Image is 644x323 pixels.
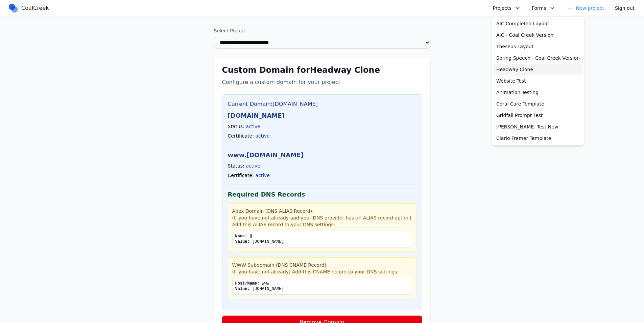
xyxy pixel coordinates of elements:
h4: www. [DOMAIN_NAME] [228,150,416,160]
p: (If you have not already and your DNS provider has an ALIAS record option) Add this ALIAS record ... [232,214,412,228]
span: Value: [235,239,250,244]
span: CoalCreek [21,4,49,12]
div: Projects [492,16,584,146]
a: Gridfall Prompt Test [494,110,582,121]
a: Headway Clone [494,64,582,75]
a: New project [563,3,609,13]
a: Clario Framer Template [494,133,582,144]
span: Value: [235,287,250,291]
span: active [255,173,270,178]
a: Theseus Layout [494,41,582,52]
a: AIC Completed Layout [494,18,582,29]
h1: Custom Domain for Headway Clone [222,65,422,76]
span: Name: @ [235,234,252,239]
a: Coral Care Template [494,98,582,110]
a: AIC - Coal Creek Version [494,29,582,41]
a: New Project [PERSON_NAME] [494,144,582,155]
button: Sign out [611,3,639,13]
a: Animation Testing [494,87,582,98]
span: Status: [228,163,244,169]
h4: Required DNS Records [228,190,416,199]
h4: [DOMAIN_NAME] [228,111,416,120]
span: Certificate: [228,133,254,139]
button: Forms [528,3,560,13]
button: Projects [489,3,525,13]
h3: Current Domain: [DOMAIN_NAME] [228,100,416,108]
span: active [246,163,260,169]
div: [DOMAIN_NAME] [235,239,409,244]
span: Certificate: [228,173,254,178]
a: Website Test [494,75,582,87]
label: Select Project [214,27,430,34]
span: Status: [228,124,244,129]
span: active [246,124,260,129]
a: Spring Speech - Coal Creek Version [494,52,582,64]
span: active [255,133,270,139]
span: Host/Name: [235,281,260,286]
a: CoalCreek [8,3,52,13]
span: Apex Domain (DNS ALIAS Record): [232,208,314,214]
div: [DOMAIN_NAME] [235,286,409,292]
p: (If you have not already) Add this CNAME record to your DNS settings: [232,268,412,275]
p: Configure a custom domain for your project [222,78,422,86]
span: WWW Subdomain (DNS CNAME Record): [232,262,328,268]
a: [PERSON_NAME] Test New [494,121,582,133]
div: www [235,281,409,286]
